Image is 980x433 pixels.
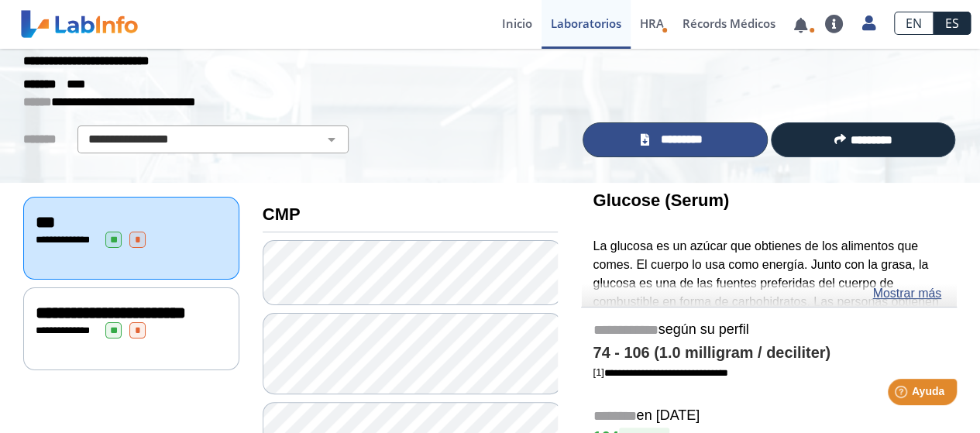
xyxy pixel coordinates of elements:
[934,12,971,35] a: ES
[640,15,664,31] span: HRA
[593,366,727,378] a: [1]
[593,407,945,425] h5: en [DATE]
[872,284,941,303] a: Mostrar más
[263,204,301,224] b: CMP
[593,321,945,339] h5: según su perfil
[894,12,934,35] a: EN
[593,191,729,210] b: Glucose (Serum)
[593,237,945,404] p: La glucosa es un azúcar que obtienes de los alimentos que comes. El cuerpo lo usa como energía. J...
[593,344,945,363] h4: 74 - 106 (1.0 milligram / deciliter)
[842,373,963,416] iframe: Help widget launcher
